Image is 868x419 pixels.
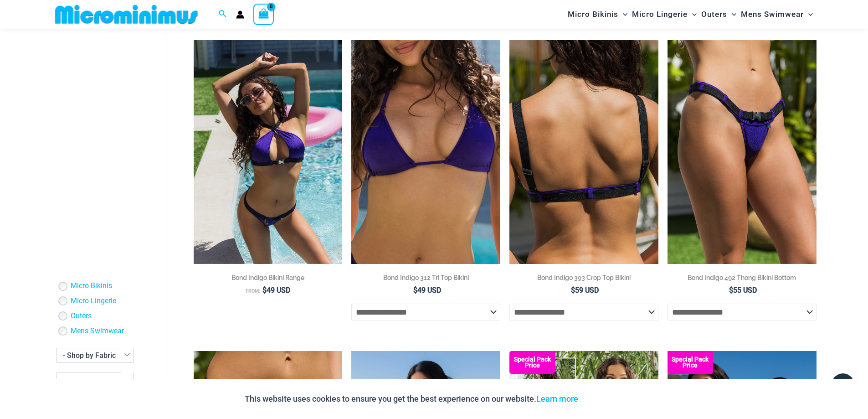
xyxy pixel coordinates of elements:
span: - Shop by Fabric [56,348,134,362]
bdi: 55 USD [729,286,757,295]
bdi: 49 USD [262,286,290,295]
a: Bond Indigo 312 Tri Top Bikini [351,273,500,285]
button: Accept [585,388,624,410]
span: Menu Toggle [804,3,813,26]
a: Bond Indigo 492 Thong Bikini 02Bond Indigo 492 Thong Bikini 03Bond Indigo 492 Thong Bikini 03 [668,40,817,264]
a: Mens SwimwearMenu ToggleMenu Toggle [739,3,815,26]
a: Learn more [536,394,578,403]
h2: Bond Indigo Bikini Range [194,273,343,282]
span: $ [729,286,733,295]
a: View Shopping Cart, empty [253,4,274,25]
a: Bond Indigo 492 Thong Bikini Bottom [668,273,817,285]
bdi: 59 USD [571,286,599,295]
img: Bond Indigo 312 Top 02 [351,40,500,264]
span: Outers [701,3,727,26]
a: Bond Indigo 393 Crop Top Bikini [509,273,658,285]
a: Mens Swimwear [71,326,124,336]
a: Bond Indigo Bikini Range [194,273,343,285]
h2: Bond Indigo 312 Tri Top Bikini [351,273,500,282]
b: Special Pack Price [509,357,555,368]
span: Menu Toggle [727,3,736,26]
p: This website uses cookies to ensure you get the best experience on our website. [245,392,578,406]
img: Bond Indigo 393 Top 03 [509,40,658,264]
a: Account icon link [236,10,244,19]
a: Bond Indigo 312 Top 02Bond Indigo 312 Top 492 Thong Bikini 04Bond Indigo 312 Top 492 Thong Bikini 04 [351,40,500,264]
span: Mens Swimwear [741,3,804,26]
a: Bond Indigo 393 Top 285 Cheeky Bikini 10Bond Indigo 393 Top 285 Cheeky Bikini 04Bond Indigo 393 T... [194,40,343,264]
a: Micro LingerieMenu ToggleMenu Toggle [630,3,699,26]
h2: Bond Indigo 492 Thong Bikini Bottom [668,273,817,282]
a: Micro BikinisMenu ToggleMenu Toggle [565,3,630,26]
span: - Shop by Color [56,373,134,402]
img: Bond Indigo 492 Thong Bikini 02 [668,40,817,264]
b: Special Pack Price [668,357,713,368]
span: - Shop by Fabric [63,351,116,360]
a: OutersMenu ToggleMenu Toggle [699,3,739,26]
span: Menu Toggle [688,3,697,26]
bdi: 49 USD [413,286,441,295]
a: Micro Lingerie [71,296,116,306]
span: $ [262,286,267,295]
span: - Shop by Fabric [56,348,134,363]
span: - Shop by Color [56,372,134,403]
img: MM SHOP LOGO FLAT [51,4,201,25]
span: Menu Toggle [618,3,627,26]
a: Micro Bikinis [71,282,112,291]
nav: Site Navigation [564,1,817,27]
h2: Bond Indigo 393 Crop Top Bikini [509,273,658,282]
iframe: TrustedSite Certified [56,31,138,213]
a: Outers [71,311,92,321]
a: Search icon link [219,9,227,20]
span: $ [571,286,575,295]
span: Micro Lingerie [632,3,688,26]
a: Bond Indigo 393 Top 02Bond Indigo 393 Top 03Bond Indigo 393 Top 03 [509,40,658,264]
span: $ [413,286,417,295]
span: Micro Bikinis [568,3,618,26]
img: Bond Indigo 393 Top 285 Cheeky Bikini 10 [194,40,343,264]
span: From: [246,288,260,294]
